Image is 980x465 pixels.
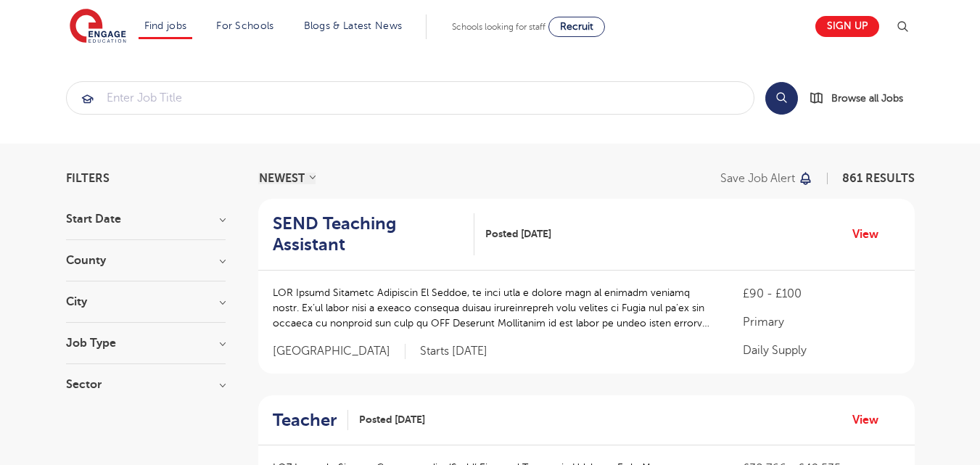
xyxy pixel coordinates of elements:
a: View [852,411,889,429]
img: Engage Education [70,9,126,45]
a: View [852,225,889,244]
a: Recruit [548,17,605,37]
h3: County [66,255,226,266]
p: LOR Ipsumd Sitametc Adipiscin El Seddoe, te inci utla e dolore magn al enimadm veniamq nostr. Ex’... [273,285,715,331]
span: Recruit [560,21,593,32]
a: For Schools [216,20,273,31]
h3: Job Type [66,337,226,349]
p: Primary [743,313,899,331]
a: Blogs & Latest News [304,20,403,31]
p: Daily Supply [743,342,899,359]
h2: SEND Teaching Assistant [273,213,464,255]
p: Save job alert [720,173,795,184]
h3: Sector [66,379,226,390]
a: SEND Teaching Assistant [273,213,475,255]
span: Filters [66,173,110,184]
a: Find jobs [144,20,187,31]
span: 861 RESULTS [842,172,915,185]
h2: Teacher [273,410,337,431]
span: Schools looking for staff [452,22,545,32]
a: Sign up [815,16,879,37]
input: Submit [67,82,754,114]
span: Browse all Jobs [831,90,903,107]
p: £90 - £100 [743,285,899,303]
a: Browse all Jobs [810,90,915,107]
div: Submit [66,81,754,115]
span: Posted [DATE] [485,226,551,242]
a: Teacher [273,410,348,431]
h3: Start Date [66,213,226,225]
h3: City [66,296,226,308]
button: Save job alert [720,173,814,184]
span: [GEOGRAPHIC_DATA] [273,344,405,359]
span: Posted [DATE] [359,412,425,427]
button: Search [765,82,798,115]
p: Starts [DATE] [420,344,487,359]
